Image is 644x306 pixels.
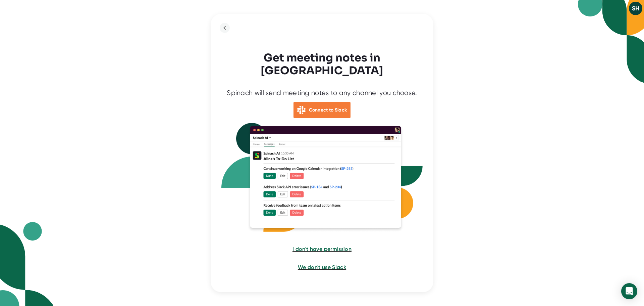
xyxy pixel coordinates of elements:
[629,2,642,15] button: SH
[221,51,423,77] h3: Get meeting notes in [GEOGRAPHIC_DATA]
[298,264,346,270] span: We don't use Slack
[292,246,352,252] span: I don't have permission
[227,89,417,97] div: Spinach will send meeting notes to any channel you choose.
[298,263,346,271] button: We don't use Slack
[221,123,423,235] img: Slack Spinach Integration with action items
[621,283,637,299] div: Open Intercom Messenger
[292,245,352,253] button: I don't have permission
[309,107,347,113] b: Connect to Slack
[220,23,230,33] button: back to previous step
